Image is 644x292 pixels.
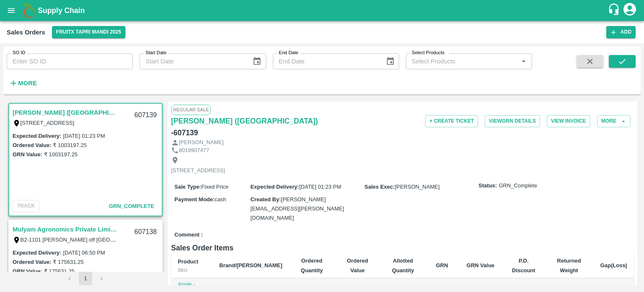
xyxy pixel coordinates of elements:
label: [DATE] 01:23 PM [63,133,105,139]
label: [DATE] 06:50 PM [63,250,105,256]
div: customer-support [608,3,622,18]
label: Start Date [145,50,166,56]
input: Enter SO ID [7,53,133,69]
div: 607138 [130,222,162,242]
strong: More [18,80,37,87]
span: [PERSON_NAME][EMAIL_ADDRESS][PERSON_NAME][DOMAIN_NAME] [250,196,344,221]
div: Sales Orders [7,27,45,38]
label: SO ID [13,50,25,56]
p: [PERSON_NAME] [179,139,224,147]
label: Sale Type : [174,184,201,190]
label: Status: [478,182,497,190]
b: GRN Value [467,262,494,268]
button: Open [518,56,529,67]
button: More [597,115,631,127]
label: GRN Value: [13,151,42,158]
label: Ordered Value: [13,259,51,265]
span: Regular Sale [171,105,211,115]
b: Ordered Value [347,258,368,273]
input: Start Date [140,53,246,69]
button: open drawer [2,1,21,20]
label: Sales Exec : [364,184,395,190]
b: Supply Chain [38,6,85,15]
b: Allotted Quantity [392,258,414,273]
button: Choose date [249,53,265,69]
button: + Create Ticket [425,115,478,127]
label: Comment : [174,231,203,239]
div: account of current user [622,2,637,19]
input: End Date [273,53,379,69]
button: Choose date [382,53,398,69]
button: More [7,76,39,90]
span: cash [215,196,226,203]
b: Gap(Loss) [600,262,627,268]
img: logo [21,2,38,19]
b: Brand/[PERSON_NAME] [219,262,282,268]
b: Product [178,258,198,265]
span: Fixed Price [201,184,229,190]
span: GRN_Complete [109,203,154,209]
label: Expected Delivery : [13,250,61,256]
label: Select Products [412,50,444,56]
span: [DATE] 01:23 PM [299,184,341,190]
label: [STREET_ADDRESS] [21,120,75,126]
a: [PERSON_NAME] ([GEOGRAPHIC_DATA]) [13,107,117,118]
label: Payment Mode : [174,196,215,203]
a: [PERSON_NAME] ([GEOGRAPHIC_DATA]) [171,115,318,127]
b: P.D. Discount [512,258,535,273]
b: GRN [436,262,448,268]
button: Select DC [52,26,125,38]
nav: pagination navigation [62,272,109,285]
label: Expected Delivery : [250,184,299,190]
span: [PERSON_NAME] [395,184,440,190]
div: 607139 [130,105,162,125]
button: ViewGRN Details [485,115,540,127]
b: Ordered Quantity [301,258,323,273]
b: Returned Weight [557,258,581,273]
label: ₹ 1003197.25 [44,151,78,158]
span: GRN_Complete [499,182,537,190]
h6: - 607139 [171,127,198,139]
a: Mulyam Agronomics Private Limited (Tapri) [13,224,117,235]
label: Created By : [250,196,281,203]
div: SKU [178,266,206,274]
p: 8019907477 [179,147,209,155]
label: Expected Delivery : [13,133,61,139]
input: Select Products [408,56,516,67]
p: [STREET_ADDRESS] [171,167,225,175]
button: Add [606,26,636,38]
label: GRN Value: [13,268,42,274]
label: Ordered Value: [13,142,51,148]
label: ₹ 1003197.25 [53,142,86,148]
label: End Date [279,50,298,56]
label: ₹ 175631.25 [44,268,75,274]
h6: Sales Order Items [171,242,634,254]
button: page 1 [79,272,92,285]
label: B2-1101 [PERSON_NAME] off [GEOGRAPHIC_DATA] [GEOGRAPHIC_DATA], [GEOGRAPHIC_DATA], [GEOGRAPHIC_DAT... [21,236,391,243]
a: Supply Chain [38,5,608,16]
label: ₹ 175631.25 [53,259,83,265]
button: View Invoice [547,115,590,127]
